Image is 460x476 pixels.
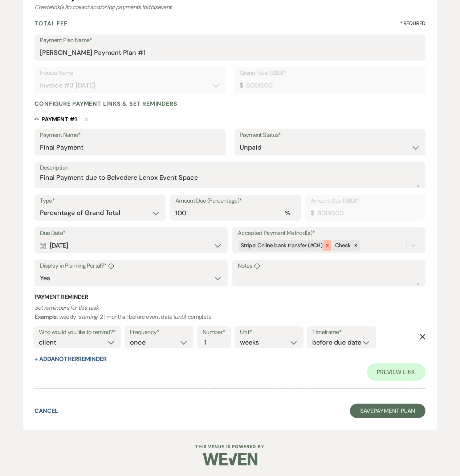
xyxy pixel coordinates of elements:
h4: Configure payment links & set reminders [34,100,177,107]
label: Frequency* [130,327,188,338]
label: Invoice Name [40,68,220,78]
button: Cancel [34,408,58,414]
label: Notes [238,261,420,271]
i: until [175,313,186,321]
div: $ [240,81,243,90]
b: Example [34,313,57,321]
label: Display in Planning Portal?* [40,261,222,271]
label: Description [40,163,420,173]
label: Timeframe* [313,327,371,338]
span: * Required [400,20,426,27]
label: Type* [40,196,160,206]
div: % [285,208,290,218]
label: Payment Status* [240,130,420,141]
span: Check [335,242,351,249]
label: Payment Name* [40,130,220,141]
h3: Payment Reminder [34,293,425,301]
label: Grand Total (USD)* [240,68,420,78]
h4: Total Fee [34,20,67,27]
button: Payment #1 [34,115,77,123]
label: Due Date* [40,228,222,239]
label: Amount Due (Percentage)* [175,196,296,206]
button: SavePayment Plan [350,404,426,418]
span: Stripe: Online bank transfer (ACH) [241,242,322,249]
label: Payment Plan Name* [40,35,420,46]
i: Set reminders for this task. [34,304,99,312]
textarea: Final Payment due to Belvedere Lenox Event Space [40,173,420,187]
button: + AddAnotherReminder [34,356,106,362]
i: starting [78,313,97,321]
label: Who would you like to remind?* [39,327,115,338]
p: : weekly | | 2 | months | before event date | | complete [34,303,425,322]
div: [DATE] [40,239,222,253]
div: $ [311,208,314,218]
h5: Payment # 1 [41,115,77,123]
label: Amount Due (USD)* [311,196,420,206]
label: Accepted Payment Method(s)* [238,228,420,239]
label: Unit* [240,327,298,338]
a: Preview Link [367,363,426,381]
div: Create link(s) to collect and/or log payments for this event: [34,3,425,12]
label: Number* [203,327,225,338]
img: Weven Logo [203,447,257,472]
